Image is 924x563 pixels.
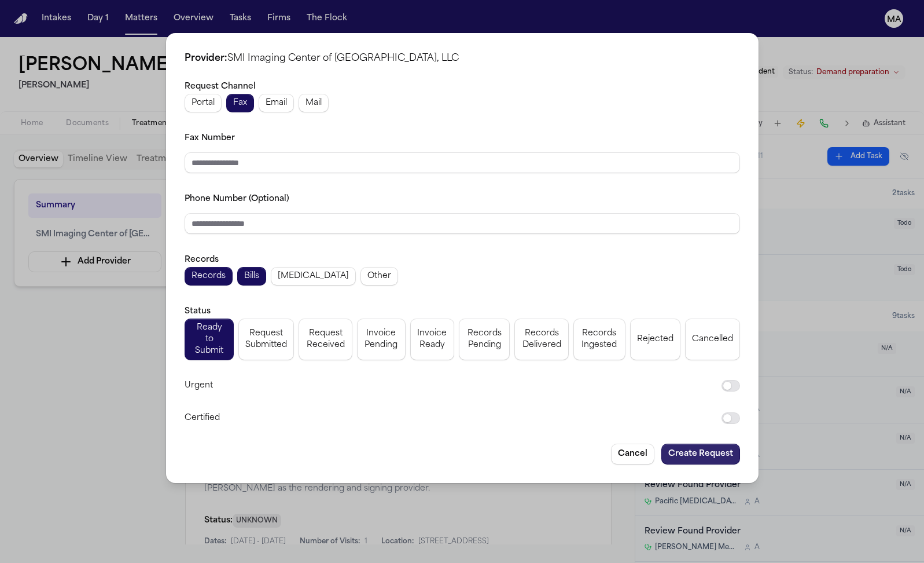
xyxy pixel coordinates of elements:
[185,52,740,65] h2: Provider:
[271,267,356,286] button: [MEDICAL_DATA]
[514,319,568,360] button: Records Delivered
[459,319,510,360] button: Records Pending
[227,54,459,63] span: SMI Imaging Center of [GEOGRAPHIC_DATA], LLC
[611,444,654,465] button: Cancel
[237,267,266,286] button: Bills
[573,319,625,360] button: Records Ingested
[185,255,219,264] label: Records
[259,94,294,112] button: Email
[299,94,329,112] button: Mail
[185,319,234,360] button: Ready to Submit
[684,319,739,360] button: Cancelled
[661,444,740,465] button: Create Request
[185,94,222,112] button: Portal
[238,319,294,360] button: Request Submitted
[185,411,703,425] label: Certified
[185,379,703,393] label: Urgent
[185,307,211,316] label: Status
[360,267,398,286] button: Other
[630,319,680,360] button: Rejected
[410,319,454,360] button: Invoice Ready
[185,195,289,203] label: Phone Number (Optional)
[356,319,405,360] button: Invoice Pending
[185,134,235,142] label: Fax Number
[299,319,352,360] button: Request Received
[185,267,233,286] button: Records
[185,82,256,91] label: Request Channel
[226,94,254,112] button: Fax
